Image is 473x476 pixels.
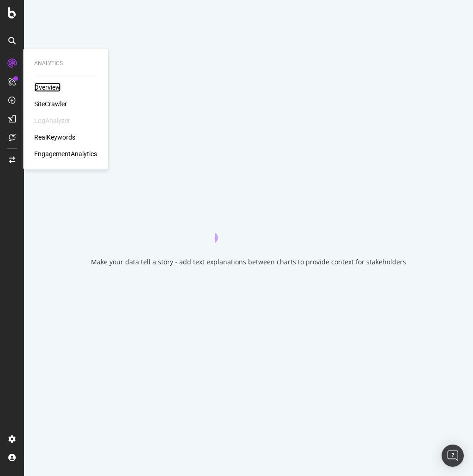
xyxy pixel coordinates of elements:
[34,99,67,109] a: SiteCrawler
[34,60,97,67] div: Analytics
[34,149,97,159] a: EngagementAnalytics
[34,83,61,92] a: Overview
[215,209,282,243] div: animation
[91,257,406,267] div: Make your data tell a story - add text explanations between charts to provide context for stakeho...
[442,445,464,467] div: Open Intercom Messenger
[34,133,75,142] a: RealKeywords
[34,116,70,125] div: LogAnalyzer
